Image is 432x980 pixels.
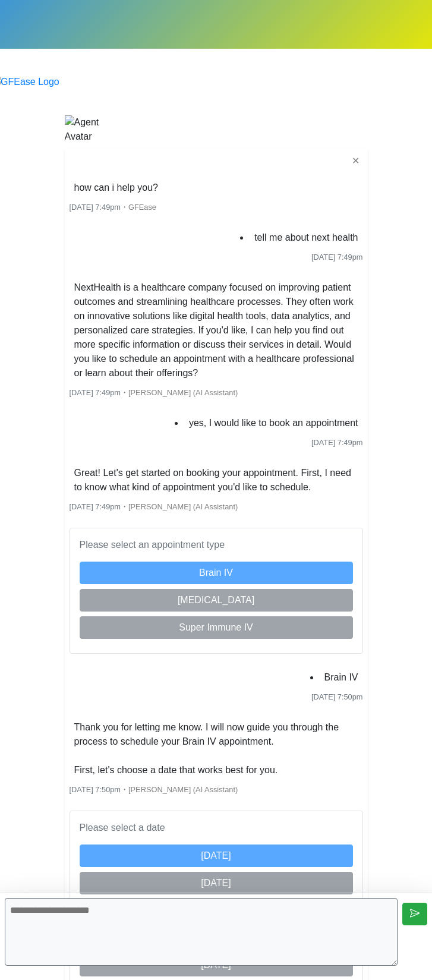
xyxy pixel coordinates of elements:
[70,388,238,397] small: ・
[311,438,363,447] span: [DATE] 7:49pm
[70,502,121,511] span: [DATE] 7:49pm
[184,414,363,433] li: yes, I would like to book an appointment
[70,502,238,511] small: ・
[70,178,163,197] li: how can i help you?
[70,278,363,383] li: NextHealth is a healthcare company focused on improving patient outcomes and streamlining healthc...
[80,844,353,867] button: [DATE]
[70,203,156,212] small: ・
[70,718,363,780] li: Thank you for letting me know. I will now guide you through the process to schedule your Brain IV...
[80,872,353,894] button: [DATE]
[65,115,100,144] img: Agent Avatar
[70,203,121,212] span: [DATE] 7:49pm
[311,253,363,261] span: [DATE] 7:49pm
[70,785,121,794] span: [DATE] 7:50pm
[128,785,238,794] span: [PERSON_NAME] (AI Assistant)
[80,616,353,639] button: Super Immune IV
[128,388,238,397] span: [PERSON_NAME] (AI Assistant)
[70,388,121,397] span: [DATE] 7:49pm
[250,228,362,247] li: tell me about next health
[80,821,353,835] p: Please select a date
[70,785,238,794] small: ・
[320,668,363,687] li: Brain IV
[128,502,238,511] span: [PERSON_NAME] (AI Assistant)
[80,538,353,552] p: Please select an appointment type
[128,203,156,212] span: GFEase
[80,562,353,584] button: Brain IV
[70,464,363,497] li: Great! Let's get started on booking your appointment. First, I need to know what kind of appointm...
[80,589,353,612] button: [MEDICAL_DATA]
[348,153,363,169] button: ✕
[311,692,363,701] span: [DATE] 7:50pm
